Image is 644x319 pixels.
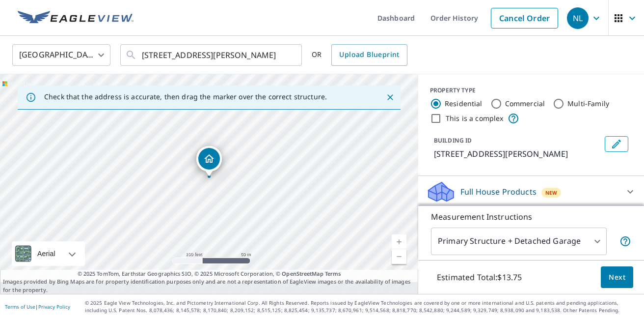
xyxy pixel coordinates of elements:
label: Residential [445,99,483,109]
p: BUILDING ID [434,136,472,145]
p: | [5,304,70,310]
a: Terms [325,270,341,277]
div: Primary Structure + Detached Garage [431,228,607,255]
p: Measurement Instructions [431,211,631,223]
p: © 2025 Eagle View Technologies, Inc. and Pictometry International Corp. All Rights Reserved. Repo... [85,299,639,314]
input: Search by address or latitude-longitude [142,41,282,69]
a: Current Level 18, Zoom Out [392,249,406,264]
span: Your report will include the primary structure and a detached garage if one exists. [619,235,631,247]
a: Upload Blueprint [331,44,407,66]
img: EV Logo [18,11,134,26]
p: [STREET_ADDRESS][PERSON_NAME] [434,148,601,160]
span: Next [609,271,625,284]
span: New [545,189,557,197]
a: Privacy Policy [38,303,70,310]
div: Aerial [34,241,58,266]
div: NL [567,7,589,29]
div: Aerial [12,241,85,266]
span: Upload Blueprint [339,49,399,61]
div: Full House ProductsNew [426,180,636,203]
button: Close [384,91,397,104]
button: Next [601,266,633,289]
div: PROPERTY TYPE [430,86,632,95]
p: Estimated Total: $13.75 [429,266,530,288]
a: Cancel Order [491,8,558,29]
div: [GEOGRAPHIC_DATA] [12,41,110,69]
span: © 2025 TomTom, Earthstar Geographics SIO, © 2025 Microsoft Corporation, © [78,270,341,278]
label: Multi-Family [567,99,609,109]
p: Check that the address is accurate, then drag the marker over the correct structure. [44,92,327,101]
label: Commercial [505,99,545,109]
button: Edit building 1 [605,136,628,152]
p: Full House Products [460,186,537,198]
a: Terms of Use [5,303,35,310]
div: Dropped pin, building 1, Residential property, 564 Calhoun Ave Destin, FL 32541 [196,146,222,176]
label: This is a complex [446,114,504,123]
a: OpenStreetMap [282,270,323,277]
a: Current Level 18, Zoom In [392,234,406,249]
div: OR [312,44,407,66]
